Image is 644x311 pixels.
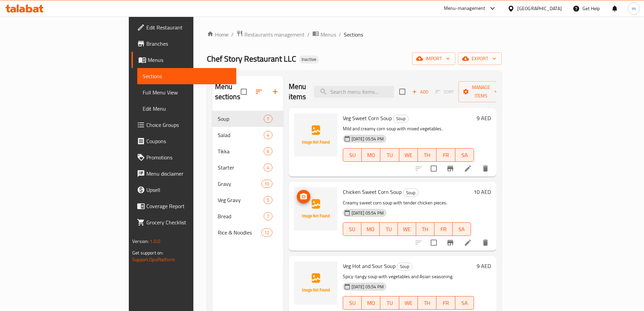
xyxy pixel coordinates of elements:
span: [DATE] 05:54 PM [349,136,386,142]
span: Menu disclaimer [146,170,231,178]
span: Select section first [431,87,458,97]
span: FR [439,150,452,160]
button: MO [362,148,380,162]
button: FR [436,148,455,162]
span: Soup [403,189,418,197]
button: TH [418,296,436,310]
span: Veg Hot and Sour Soup [343,261,396,271]
div: items [264,147,272,155]
div: Soup [397,263,412,271]
span: TU [383,298,396,308]
div: Tikka6 [212,143,283,159]
a: Upsell [132,182,236,198]
span: Get support on: [132,248,163,257]
a: Menus [132,52,236,68]
a: Coupons [132,133,236,149]
div: items [264,196,272,204]
span: Sections [344,30,363,39]
span: SA [458,298,471,308]
span: MO [364,224,377,234]
span: Coupons [146,137,231,145]
span: SA [458,150,471,160]
div: Bread7 [212,208,283,224]
div: Starter4 [212,159,283,176]
span: FR [439,298,452,308]
span: Add item [409,87,431,97]
span: Starter [218,163,264,172]
a: Sections [137,68,236,84]
span: Edit Menu [143,105,231,113]
span: Chef Story Restaurant LLC [207,51,296,66]
h6: 9 AED [477,261,491,271]
div: Gravy10 [212,176,283,192]
span: Soup [397,263,412,270]
span: Upsell [146,186,231,194]
span: [DATE] 05:54 PM [349,284,386,290]
span: TU [383,150,396,160]
span: Coverage Report [146,202,231,210]
span: SU [346,298,359,308]
a: Choice Groups [132,117,236,133]
span: FR [437,224,450,234]
span: 7 [264,213,272,220]
a: Coverage Report [132,198,236,214]
nav: Menu sections [212,108,283,243]
button: MO [362,296,380,310]
div: items [261,228,272,237]
button: TH [416,222,434,236]
nav: breadcrumb [207,30,502,39]
div: Soup [393,115,409,123]
span: Menus [320,30,336,39]
a: Edit menu item [464,164,472,173]
button: delete [477,160,494,177]
button: FR [436,296,455,310]
span: m [632,5,636,12]
div: Inactive [299,55,319,64]
span: SU [346,224,359,234]
span: Menus [148,56,231,64]
a: Menus [312,30,336,39]
h6: 9 AED [477,113,491,123]
span: Soup [218,115,264,123]
button: TU [380,148,399,162]
span: Sort sections [251,84,267,100]
h2: Menu items [289,82,306,102]
p: Creamy sweet corn soup with tender chicken pieces. [343,199,471,207]
button: Manage items [458,81,504,102]
a: Full Menu View [137,84,236,101]
span: TH [419,224,432,234]
a: Branches [132,36,236,52]
span: MO [364,298,378,308]
button: SA [455,148,474,162]
a: Edit menu item [464,239,472,247]
button: upload picture [297,190,310,203]
span: Bread [218,212,264,220]
button: SU [343,222,361,236]
div: Menu-management [444,4,485,13]
span: Select section [395,85,409,99]
span: 4 [264,164,272,171]
button: WE [398,222,416,236]
span: Restaurants management [244,30,305,39]
button: export [458,52,502,65]
button: SU [343,148,362,162]
span: export [463,54,496,63]
button: SA [455,296,474,310]
span: Salad [218,131,264,139]
span: SU [346,150,359,160]
span: TU [382,224,395,234]
a: Edit Restaurant [132,19,236,36]
span: MO [364,150,378,160]
button: Branch-specific-item [442,235,458,251]
span: Chicken Sweet Corn Soup [343,187,402,197]
button: SA [453,222,471,236]
li: / [339,30,341,39]
input: search [314,86,394,98]
div: items [264,163,272,172]
div: Salad4 [212,127,283,143]
span: Choice Groups [146,121,231,129]
a: Grocery Checklist [132,214,236,230]
span: Manage items [464,83,498,100]
img: Veg Sweet Corn Soup [294,113,337,157]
